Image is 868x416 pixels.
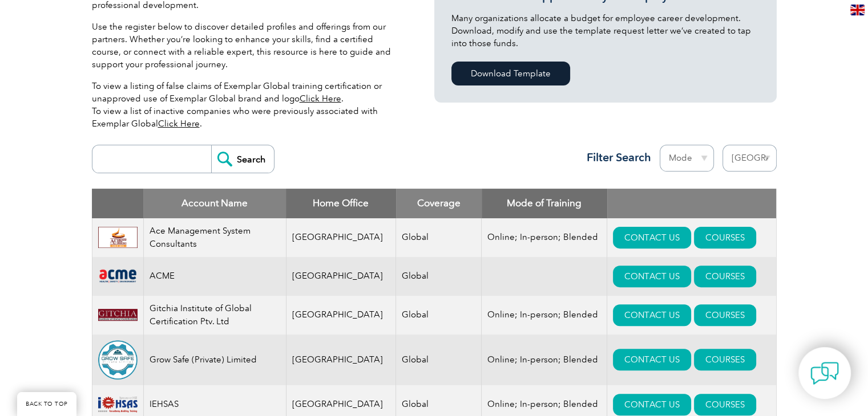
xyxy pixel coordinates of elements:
[396,257,482,296] td: Global
[143,335,286,385] td: Grow Safe (Private) Limited
[810,359,839,388] img: contact-chat.png
[17,392,76,416] a: BACK TO TOP
[286,189,396,218] th: Home Office: activate to sort column ascending
[143,218,286,257] td: Ace Management System Consultants
[613,266,691,287] a: CONTACT US
[482,296,607,335] td: Online; In-person; Blended
[98,309,138,321] img: c8bed0e6-59d5-ee11-904c-002248931104-logo.png
[694,304,756,326] a: COURSES
[396,218,482,257] td: Global
[451,62,570,85] a: Download Template
[396,296,482,335] td: Global
[694,349,756,370] a: COURSES
[482,189,607,218] th: Mode of Training: activate to sort column ascending
[92,21,400,71] p: Use the register below to discover detailed profiles and offerings from our partners. Whether you...
[613,304,691,326] a: CONTACT US
[613,394,691,415] a: CONTACT US
[580,150,651,165] h3: Filter Search
[98,268,138,284] img: 0f03f964-e57c-ec11-8d20-002248158ec2-logo.png
[694,266,756,287] a: COURSES
[482,218,607,257] td: Online; In-person; Blended
[98,394,138,415] img: d1ae17d9-8e6d-ee11-9ae6-000d3ae1a86f-logo.png
[286,296,396,335] td: [GEOGRAPHIC_DATA]
[143,189,286,218] th: Account Name: activate to sort column descending
[850,5,865,15] img: en
[607,189,776,218] th: : activate to sort column ascending
[286,257,396,296] td: [GEOGRAPHIC_DATA]
[694,227,756,248] a: COURSES
[98,340,138,380] img: 135759db-fb26-f011-8c4d-00224895b3bc-logo.png
[143,257,286,296] td: ACME
[158,119,200,129] a: Click Here
[613,349,691,370] a: CONTACT US
[286,335,396,385] td: [GEOGRAPHIC_DATA]
[396,189,482,218] th: Coverage: activate to sort column ascending
[211,145,274,173] input: Search
[396,335,482,385] td: Global
[451,12,760,50] p: Many organizations allocate a budget for employee career development. Download, modify and use th...
[300,93,341,104] a: Click Here
[613,227,691,248] a: CONTACT US
[482,335,607,385] td: Online; In-person; Blended
[694,394,756,415] a: COURSES
[92,80,400,130] p: To view a listing of false claims of Exemplar Global training certification or unapproved use of ...
[143,296,286,335] td: Gitchia Institute of Global Certification Ptv. Ltd
[286,218,396,257] td: [GEOGRAPHIC_DATA]
[98,227,138,248] img: 306afd3c-0a77-ee11-8179-000d3ae1ac14-logo.jpg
